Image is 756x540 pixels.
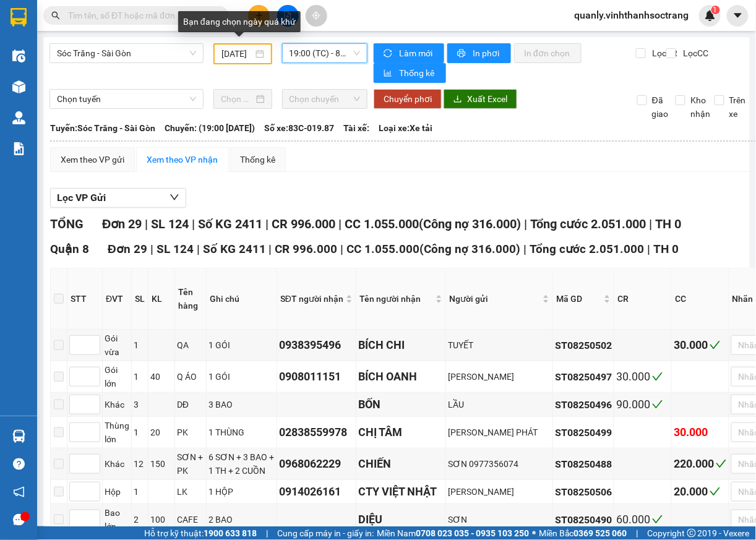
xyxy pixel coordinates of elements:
[208,450,275,478] div: 6 SƠN + 3 BAO + 1 TH + 2 CUỒN
[532,531,536,536] span: ⚪️
[553,330,614,361] td: ST08250502
[555,425,612,440] div: ST08250499
[279,336,354,354] div: 0938395496
[277,526,374,540] span: Cung cấp máy in - giấy in:
[208,513,275,526] div: 2 BAO
[555,484,612,500] div: ST08250506
[132,268,148,330] th: SL
[614,268,672,330] th: CR
[12,142,25,155] img: solution-icon
[290,90,361,108] span: Chọn chuyến
[553,480,614,504] td: ST08250506
[277,330,356,361] td: 0938395496
[105,506,129,533] div: Bao lớn
[374,63,446,83] button: bar-chartThống kê
[280,292,343,306] span: SĐT người nhận
[50,216,84,231] span: TỔNG
[208,398,275,411] div: 3 BAO
[524,242,527,256] span: |
[105,398,129,411] div: Khác
[105,457,129,471] div: Khác
[207,268,277,330] th: Ghi chú
[275,242,338,256] span: CR 996.000
[358,424,444,441] div: CHỊ TÂM
[710,486,721,497] span: check
[399,66,436,80] span: Thống kê
[13,486,25,498] span: notification
[67,268,103,330] th: STT
[356,480,446,504] td: CTY VIỆT NHẬT
[358,511,444,528] div: DIỆU
[277,448,356,480] td: 0968062229
[347,242,420,256] span: CC 1.055.000
[652,399,663,410] span: check
[277,361,356,393] td: 0908011151
[277,417,356,448] td: 02838559978
[50,188,186,208] button: Lọc VP Gửi
[269,242,272,256] span: |
[652,514,663,525] span: check
[272,216,335,231] span: CR 996.000
[448,398,551,411] div: LẦU
[134,485,146,499] div: 1
[565,7,699,23] span: quanly.vinhthanhsoctrang
[177,398,204,411] div: DĐ
[150,242,153,256] span: |
[221,47,252,61] input: 13/08/2025
[574,528,627,538] strong: 0369 525 060
[12,49,25,62] img: warehouse-icon
[553,393,614,417] td: ST08250496
[50,123,155,133] b: Tuyến: Sóc Trăng - Sài Gòn
[11,8,27,27] img: logo-vxr
[57,44,196,62] span: Sóc Trăng - Sài Gòn
[150,457,173,471] div: 150
[61,153,124,166] div: Xem theo VP gửi
[134,457,146,471] div: 12
[312,11,320,20] span: aim
[103,268,132,330] th: ĐVT
[517,242,521,256] span: )
[338,216,341,231] span: |
[530,216,646,231] span: Tổng cước 2.051.000
[358,368,444,385] div: BÍCH OANH
[448,513,551,526] div: SƠN
[356,361,446,393] td: BÍCH OANH
[170,192,179,202] span: down
[134,370,146,384] div: 1
[148,268,175,330] th: KL
[165,121,255,135] span: Chuyến: (19:00 [DATE])
[108,242,147,256] span: Đơn 29
[134,513,146,526] div: 2
[358,396,444,413] div: BỐN
[279,424,354,441] div: 02838559978
[356,417,446,448] td: CHỊ TÂM
[399,46,434,60] span: Làm mới
[648,46,680,60] span: Lọc CR
[192,216,195,231] span: |
[157,242,194,256] span: SL 124
[134,398,146,411] div: 3
[447,43,511,63] button: printerIn phơi
[13,514,25,526] span: message
[178,11,301,32] div: Bạn đang chọn ngày quá khứ
[448,338,551,352] div: TUYẾT
[674,424,727,441] div: 30.000
[177,338,204,352] div: QA
[384,49,394,59] span: sync
[716,458,727,469] span: check
[150,426,173,439] div: 20
[151,216,189,231] span: SL 124
[145,216,148,231] span: |
[150,370,173,384] div: 40
[221,92,253,106] input: Chọn ngày
[539,526,627,540] span: Miền Bắc
[713,6,718,14] span: 1
[105,419,129,446] div: Thùng lớn
[616,396,669,413] div: 90.000
[208,426,275,439] div: 1 THÙNG
[467,92,507,106] span: Xuất Excel
[473,46,501,60] span: In phơi
[150,513,173,526] div: 100
[306,5,327,27] button: aim
[674,483,727,500] div: 20.000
